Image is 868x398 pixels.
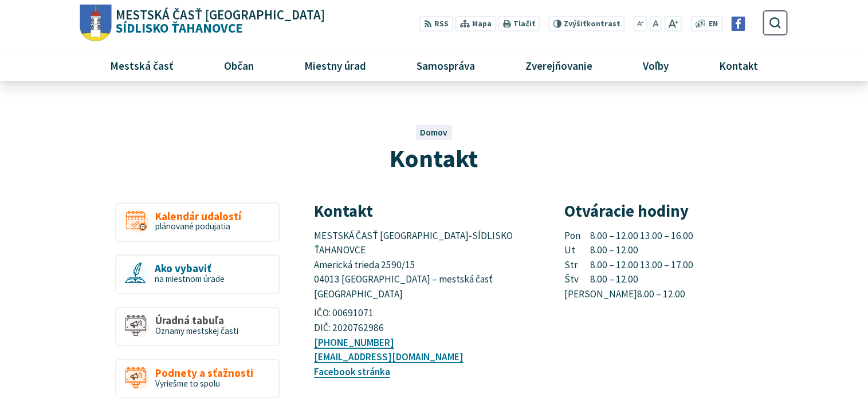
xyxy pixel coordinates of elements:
[564,229,591,244] span: Pon
[105,50,178,81] span: Mestská časť
[314,229,514,301] span: MESTSKÁ ČASŤ [GEOGRAPHIC_DATA]-SÍDLISKO ŤAHANOVCE Americká trieda 2590/15 04013 [GEOGRAPHIC_DATA]...
[155,262,225,274] span: Ako vybaviť
[472,18,492,30] span: Mapa
[639,50,673,81] span: Voľby
[564,19,620,29] span: kontrast
[155,221,230,232] span: plánované podujatia
[314,306,537,335] p: IČO: 00691071 DIČ: 2020762986
[283,50,387,81] a: Miestny úrad
[115,254,280,294] a: Ako vybaviť na miestnom úrade
[420,127,447,138] a: Domov
[564,258,591,273] span: Str
[709,18,718,30] span: EN
[115,307,280,347] a: Úradná tabuľa Oznamy mestskej časti
[155,273,225,284] span: na miestnom úrade
[396,50,496,81] a: Samospráva
[203,50,274,81] a: Občan
[505,50,614,81] a: Zverejňovanie
[155,325,238,336] span: Oznamy mestskej časti
[521,50,596,81] span: Zverejňovanie
[706,18,721,30] a: EN
[455,16,496,31] a: Mapa
[622,50,690,81] a: Voľby
[80,5,325,42] a: Logo Sídlisko Ťahanovce, prejsť na domovskú stránku.
[219,50,258,81] span: Občan
[564,287,637,302] span: [PERSON_NAME]
[664,16,682,31] button: Zväčšiť veľkosť písma
[564,272,591,287] span: Štv
[314,351,464,363] a: [EMAIL_ADDRESS][DOMAIN_NAME]
[564,19,586,29] span: Zvýšiť
[116,9,325,22] span: Mestská časť [GEOGRAPHIC_DATA]
[155,210,241,222] span: Kalendár udalostí
[112,9,325,35] span: Sídlisko Ťahanovce
[548,16,625,31] button: Zvýšiťkontrast
[498,16,540,31] button: Tlačiť
[314,365,390,378] a: Facebook stránka
[715,50,763,81] span: Kontakt
[419,16,453,31] a: RSS
[634,16,647,31] button: Zmenšiť veľkosť písma
[155,367,253,379] span: Podnety a sťažnosti
[564,202,788,220] h3: Otváracie hodiny
[80,5,112,42] img: Prejsť na domovskú stránku
[300,50,370,81] span: Miestny úrad
[390,142,478,174] span: Kontakt
[412,50,479,81] span: Samospráva
[155,378,220,389] span: Vyriešme to spolu
[649,16,662,31] button: Nastaviť pôvodnú veľkosť písma
[314,202,537,220] h3: Kontakt
[115,202,280,242] a: Kalendár udalostí plánované podujatia
[731,17,745,31] img: Prejsť na Facebook stránku
[155,315,238,327] span: Úradná tabuľa
[89,50,194,81] a: Mestská časť
[513,19,535,29] span: Tlačiť
[564,229,788,302] p: 8.00 – 12.00 13.00 – 16.00 8.00 – 12.00 8.00 – 12.00 13.00 – 17.00 8.00 – 12.00 8.00 – 12.00
[698,50,779,81] a: Kontakt
[434,18,449,30] span: RSS
[564,243,591,258] span: Ut
[314,336,394,349] a: [PHONE_NUMBER]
